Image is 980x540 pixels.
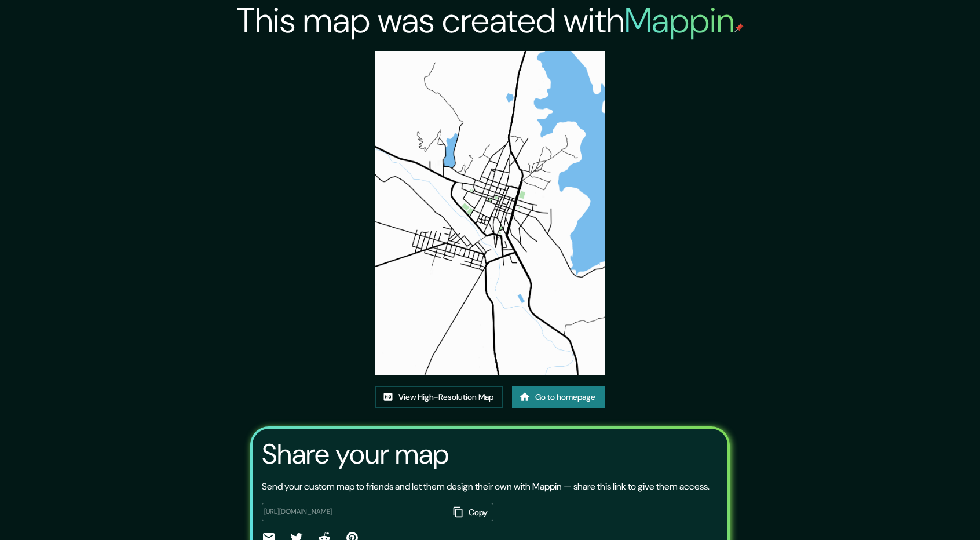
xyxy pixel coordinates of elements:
[375,51,604,375] img: created-map
[375,386,503,408] a: View High-Resolution Map
[262,438,449,470] h3: Share your map
[734,23,744,32] img: mappin-pin
[877,495,967,527] iframe: Help widget launcher
[512,386,605,408] a: Go to homepage
[262,480,710,494] p: Send your custom map to friends and let them design their own with Mappin — share this link to gi...
[448,503,493,522] button: Copy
